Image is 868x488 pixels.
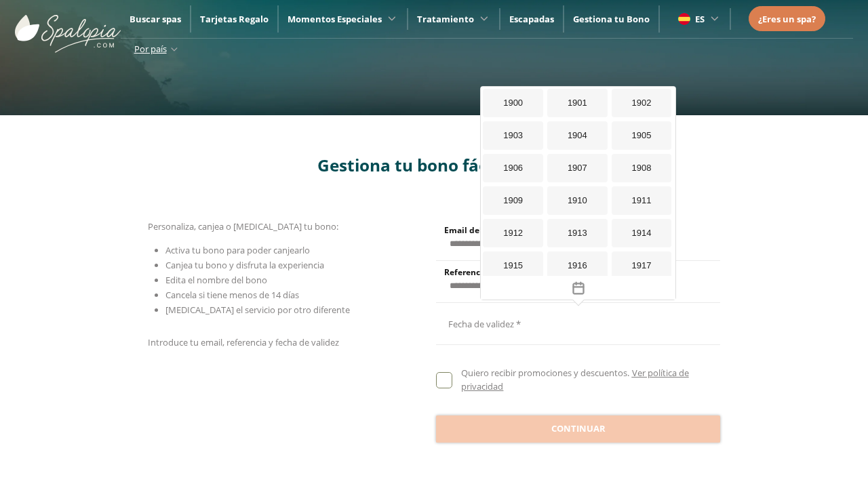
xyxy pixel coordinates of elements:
span: Quiero recibir promociones y descuentos. [461,367,629,379]
div: 1903 [483,121,543,150]
div: 1902 [612,89,672,117]
span: Gestiona tu bono fácilmente [317,154,551,176]
a: Buscar spas [130,13,181,25]
span: [MEDICAL_DATA] el servicio por otro diferente [165,304,350,316]
div: 1900 [483,89,543,117]
div: 1913 [547,219,608,247]
span: Cancela si tiene menos de 14 días [165,289,299,301]
div: 1911 [612,186,672,215]
span: Por país [134,43,167,55]
img: ImgLogoSpalopia.BvClDcEz.svg [15,1,121,53]
span: Activa tu bono para poder canjearlo [165,244,310,256]
div: 1909 [483,186,543,215]
div: 1910 [547,186,608,215]
div: 1904 [547,121,608,150]
a: Escapadas [509,13,554,25]
a: ¿Eres un spa? [758,12,816,26]
a: Ver política de privacidad [461,367,688,392]
div: 1914 [612,219,672,247]
span: Introduce tu email, referencia y fecha de validez [148,336,339,348]
button: Continuar [436,415,720,443]
span: ¿Eres un spa? [758,13,816,25]
a: Tarjetas Regalo [200,13,269,25]
div: 1905 [612,121,672,150]
div: 1908 [612,154,672,182]
div: 1916 [547,251,608,280]
div: 1906 [483,154,543,182]
div: 1901 [547,89,608,117]
div: 1915 [483,251,543,280]
div: 1912 [483,219,543,247]
span: Continuar [551,422,606,436]
a: Gestiona tu Bono [573,13,650,25]
span: Personaliza, canjea o [MEDICAL_DATA] tu bono: [148,220,338,232]
span: Edita el nombre del bono [165,274,267,286]
div: 1917 [612,251,672,280]
button: Toggle overlay [481,276,675,300]
span: Canjea tu bono y disfruta la experiencia [165,259,324,271]
div: 1907 [547,154,608,182]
